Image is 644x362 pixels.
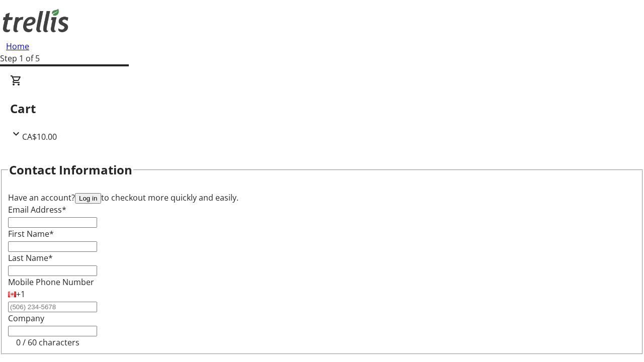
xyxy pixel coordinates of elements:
input: (506) 234-5678 [8,302,97,312]
span: CA$10.00 [22,131,57,142]
div: Have an account? to checkout more quickly and easily. [8,192,636,204]
label: Email Address* [8,204,66,215]
button: Log in [75,193,101,204]
label: Company [8,313,44,324]
label: First Name* [8,228,54,239]
h2: Contact Information [9,161,132,179]
div: CartCA$10.00 [10,74,634,143]
label: Last Name* [8,252,53,263]
tr-character-limit: 0 / 60 characters [16,337,79,348]
label: Mobile Phone Number [8,277,94,288]
h2: Cart [10,100,634,118]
